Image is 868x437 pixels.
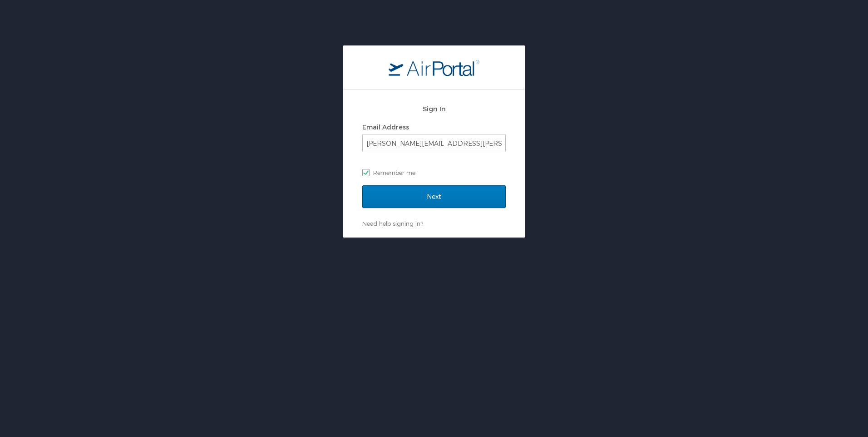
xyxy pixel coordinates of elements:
label: Remember me [362,166,506,179]
a: Need help signing in? [362,220,423,227]
img: logo [389,60,479,76]
input: Next [362,185,506,208]
h2: Sign In [362,104,506,114]
label: Email Address [362,123,409,131]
